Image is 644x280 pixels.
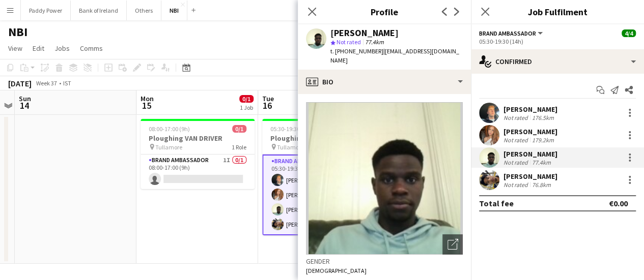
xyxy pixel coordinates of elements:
span: Tullamore [277,143,304,151]
span: Tue [262,94,274,103]
h3: Gender [306,257,463,266]
a: Comms [76,42,107,55]
div: [DATE] [8,78,32,88]
app-card-role: Brand Ambassador4/405:30-19:30 (14h)[PERSON_NAME][PERSON_NAME][PERSON_NAME][PERSON_NAME] [262,154,376,235]
div: Not rated [503,114,530,121]
div: Not rated [503,136,530,144]
div: 1 Job [240,104,253,111]
app-job-card: 08:00-17:00 (9h)0/1Ploughing VAN DRIVER Tullamore1 RoleBrand Ambassador1I0/108:00-17:00 (9h) [141,119,255,189]
span: Week 37 [34,79,59,87]
h3: Profile [298,5,471,18]
button: Paddy Power [21,1,71,20]
span: 4/4 [622,29,636,37]
span: Edit [33,44,44,53]
div: €0.00 [609,198,628,208]
span: | [EMAIL_ADDRESS][DOMAIN_NAME] [330,47,459,64]
span: Sun [19,94,31,103]
div: Total fee [479,198,514,208]
span: t. [PHONE_NUMBER] [330,47,383,55]
span: Comms [80,44,103,53]
div: 76.8km [530,181,553,189]
span: 08:00-17:00 (9h) [149,125,190,133]
div: Bio [298,70,471,94]
div: 05:30-19:30 (14h) [479,38,636,45]
div: [PERSON_NAME] [503,105,557,114]
div: Not rated [503,159,530,166]
div: [PERSON_NAME] [503,149,557,159]
span: Tullamore [155,143,182,151]
a: Edit [29,42,48,55]
h1: NBI [8,24,27,40]
button: Brand Ambassador [479,29,544,37]
div: [PERSON_NAME] [503,172,557,181]
h3: Ploughing Championships [262,134,376,143]
h3: Job Fulfilment [471,5,644,18]
app-card-role: Brand Ambassador1I0/108:00-17:00 (9h) [141,154,255,189]
div: 176.5km [530,114,556,121]
button: Bank of Ireland [71,1,127,20]
h3: Ploughing VAN DRIVER [141,134,255,143]
span: 05:30-19:30 (14h) [270,125,315,133]
div: Open photos pop-in [442,234,463,255]
span: 14 [17,100,31,111]
div: 179.2km [530,136,556,144]
div: [PERSON_NAME] [503,127,557,136]
span: 77.4km [363,38,386,46]
span: [DEMOGRAPHIC_DATA] [306,267,367,274]
span: 16 [261,100,274,111]
span: 1 Role [232,143,246,151]
span: 0/1 [232,125,246,133]
div: Not rated [503,181,530,189]
button: Others [127,1,161,20]
img: Crew avatar or photo [306,102,463,255]
div: IST [63,79,71,87]
span: Jobs [54,44,70,53]
div: 77.4km [530,159,553,166]
span: Not rated [337,38,361,46]
span: Brand Ambassador [479,29,536,37]
span: 0/1 [239,95,254,103]
button: NBI [161,1,187,20]
span: View [8,44,22,53]
span: 15 [139,100,154,111]
div: Confirmed [471,49,644,74]
app-job-card: 05:30-19:30 (14h)4/4Ploughing Championships Tullamore1 RoleBrand Ambassador4/405:30-19:30 (14h)[P... [262,119,376,235]
a: Jobs [50,42,74,55]
div: [PERSON_NAME] [330,28,399,38]
a: View [4,42,26,55]
span: Mon [141,94,154,103]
